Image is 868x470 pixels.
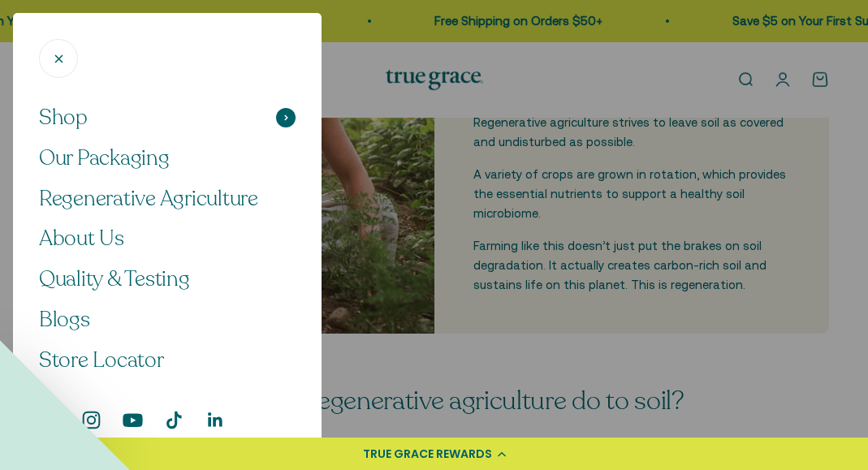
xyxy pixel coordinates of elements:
[205,409,227,431] a: Follow on LinkedIn
[39,104,88,132] span: Shop
[122,409,144,431] a: Follow on YouTube
[39,225,296,252] a: About Us
[39,104,296,132] button: Shop
[39,346,164,374] span: Store Locator
[39,184,258,213] span: Regenerative Agriculture
[39,305,90,334] span: Blogs
[39,144,296,172] a: Our Packaging
[39,265,296,293] a: Quality & Testing
[163,409,185,431] a: Follow on TikTok
[39,347,296,374] a: Store Locator
[39,306,296,334] a: Blogs
[39,224,124,252] span: About Us
[39,144,170,172] span: Our Packaging
[39,39,78,78] button: Close
[363,446,492,463] div: TRUE GRACE REWARDS
[39,185,296,213] a: Regenerative Agriculture
[39,265,190,293] span: Quality & Testing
